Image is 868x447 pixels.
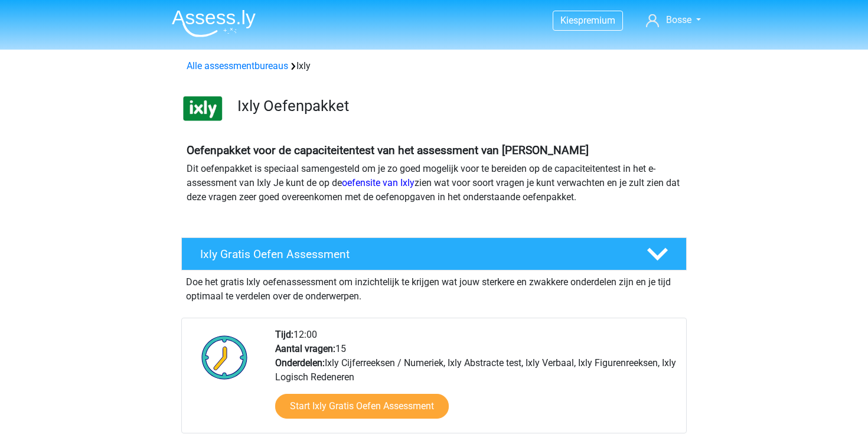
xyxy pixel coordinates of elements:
[187,60,288,71] a: Alle assessmentbureaus
[237,97,677,115] h3: Ixly Oefenpakket
[666,14,691,25] span: Bosse
[187,143,589,157] b: Oefenpakket voor de capaciteitentest van het assessment van [PERSON_NAME]
[578,15,615,26] span: premium
[177,237,691,270] a: Ixly Gratis Oefen Assessment
[182,59,686,73] div: Ixly
[200,247,628,261] h4: Ixly Gratis Oefen Assessment
[275,343,335,354] b: Aantal vragen:
[275,329,293,340] b: Tijd:
[641,13,706,27] a: Bosse
[187,162,681,204] p: Dit oefenpakket is speciaal samengesteld om je zo goed mogelijk voor te bereiden op de capaciteit...
[275,357,325,368] b: Onderdelen:
[182,87,224,129] img: ixly.png
[560,15,578,26] span: Kies
[195,328,254,387] img: Klok
[172,9,256,37] img: Assessly
[553,12,622,28] a: Kiespremium
[342,177,415,188] a: oefensite van Ixly
[181,270,687,304] div: Doe het gratis Ixly oefenassessment om inzichtelijk te krijgen wat jouw sterkere en zwakkere onde...
[275,394,449,419] a: Start Ixly Gratis Oefen Assessment
[266,328,686,433] div: 12:00 15 Ixly Cijferreeksen / Numeriek, Ixly Abstracte test, Ixly Verbaal, Ixly Figurenreeksen, I...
